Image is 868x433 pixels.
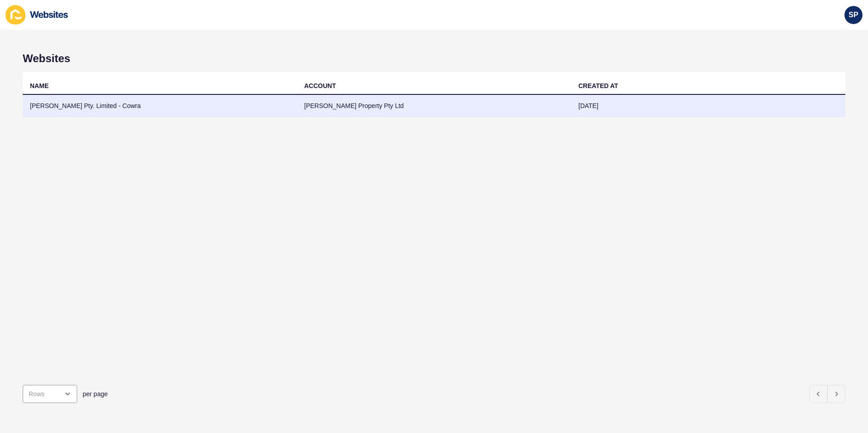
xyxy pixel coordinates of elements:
div: open menu [23,385,77,403]
td: [DATE] [571,95,845,117]
div: NAME [30,81,49,90]
td: [PERSON_NAME] Pty. Limited - Cowra [23,95,297,117]
div: ACCOUNT [304,81,336,90]
span: per page [83,389,108,399]
div: CREATED AT [578,81,618,90]
td: [PERSON_NAME] Property Pty Ltd [297,95,571,117]
h1: Websites [23,52,845,65]
span: SP [848,10,858,20]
